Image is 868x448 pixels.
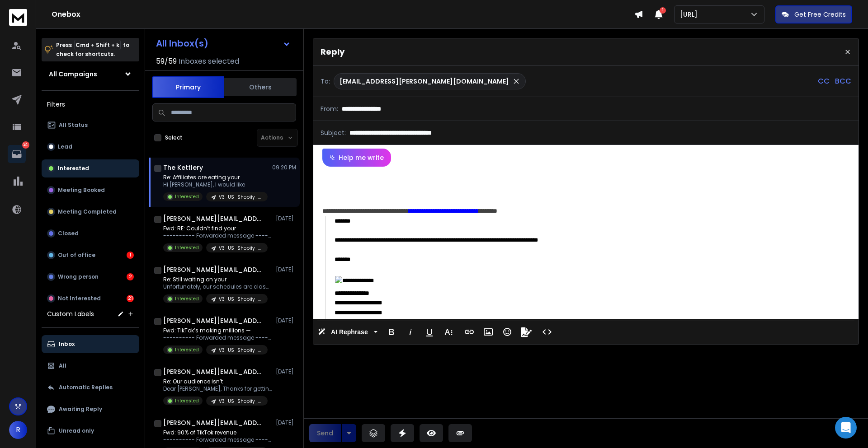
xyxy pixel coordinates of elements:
button: Not Interested21 [42,289,139,308]
p: Automatic Replies [59,384,113,391]
p: [EMAIL_ADDRESS][PERSON_NAME][DOMAIN_NAME] [340,77,509,86]
button: Get Free Credits [775,5,852,23]
button: Italic (⌘I) [402,323,419,341]
p: [URL] [680,10,701,19]
p: To: [321,77,330,86]
p: Get Free Credits [794,10,846,19]
p: From: [321,104,338,113]
p: Dear [PERSON_NAME], Thanks for getting back [163,385,272,392]
button: All Campaigns [42,65,139,83]
p: Unread only [59,427,94,434]
p: Wrong person [58,273,99,280]
button: Meeting Booked [42,181,139,199]
p: Subject: [321,128,346,137]
span: 59 / 59 [156,56,177,67]
button: Unread only [42,422,139,440]
p: Meeting Completed [58,208,117,215]
p: CC [818,76,830,87]
button: Closed [42,224,139,243]
p: Fwd: 90% of TikTok revenue [163,429,272,436]
p: [DATE] [276,419,296,426]
p: BCC [835,76,851,87]
img: logo [9,9,27,26]
div: 2 [127,273,134,280]
p: Inbox [59,341,75,348]
h1: All Campaigns [49,70,97,79]
p: All [59,362,66,369]
p: Lead [58,143,72,150]
p: All Status [59,121,88,129]
button: Meeting Completed [42,203,139,221]
button: Insert Image (⌘P) [480,323,497,341]
button: Primary [152,76,224,98]
p: Out of office [58,252,95,259]
p: Meeting Booked [58,187,105,194]
p: Interested [175,244,199,251]
p: Unfortunately, our schedules are clashing [163,283,272,290]
p: Reply [321,46,344,58]
h1: [PERSON_NAME][EMAIL_ADDRESS] [163,316,263,325]
button: Automatic Replies [42,378,139,397]
div: 1 [127,252,134,259]
p: ---------- Forwarded message --------- From: [PERSON_NAME] [163,436,272,443]
p: Interested [175,193,199,200]
button: Inbox [42,335,139,353]
label: Select [165,134,183,141]
span: Cmd + Shift + k [74,40,121,50]
button: All Status [42,116,139,134]
p: [DATE] [276,368,296,375]
p: ---------- Forwarded message --------- From: [PERSON_NAME] [163,232,272,239]
p: Interested [58,165,89,172]
p: 24 [22,141,29,149]
h3: Custom Labels [47,309,94,318]
span: 1 [660,7,666,14]
p: Interested [175,397,199,404]
p: Interested [175,295,199,302]
div: Open Intercom Messenger [835,417,857,439]
p: Hi [PERSON_NAME], I would like [163,181,268,188]
p: 09:20 PM [272,164,296,171]
h1: Onebox [52,9,634,20]
button: Signature [518,323,535,341]
h3: Filters [42,98,139,111]
p: [DATE] [276,266,296,273]
p: Closed [58,230,79,237]
button: Emoticons [499,323,516,341]
p: Re: Affiliates are eating your [163,174,268,181]
p: V3_US_Shopify_2.5M-100M-CLEANED-D2C [219,398,262,405]
button: Interested [42,159,139,177]
p: Not Interested [58,295,101,302]
p: Fwd: TikTok’s making millions — [163,327,272,334]
p: Re: Our audience isn’t [163,378,272,385]
button: R [9,421,27,439]
p: Interested [175,346,199,353]
button: Wrong person2 [42,268,139,286]
p: [DATE] [276,317,296,324]
p: V3_US_Shopify_2.5M-100M-CLEANED-D2C [219,245,262,252]
p: Re: Still waiting on your [163,276,272,283]
button: Underline (⌘U) [421,323,438,341]
button: All [42,357,139,375]
button: Insert Link (⌘K) [461,323,478,341]
p: [DATE] [276,215,296,222]
p: ---------- Forwarded message --------- From: [PERSON_NAME] [163,334,272,341]
button: Awaiting Reply [42,400,139,418]
h1: [PERSON_NAME][EMAIL_ADDRESS] [163,418,263,427]
h3: Inboxes selected [179,56,239,67]
button: Bold (⌘B) [383,323,400,341]
h1: [PERSON_NAME][EMAIL_ADDRESS][DOMAIN_NAME] [163,367,263,376]
p: V3_US_Shopify_2.5M-100M-CLEANED-D2C [219,194,262,201]
button: All Inbox(s) [149,34,298,52]
p: Awaiting Reply [59,406,102,413]
button: AI Rephrase [316,323,379,341]
p: V3_US_Shopify_2.5M-100M-CLEANED-D2C [219,347,262,354]
button: More Text [440,323,457,341]
button: Help me write [322,149,391,167]
p: Press to check for shortcuts. [56,41,129,59]
h1: [PERSON_NAME][EMAIL_ADDRESS] [163,214,263,223]
button: Code View [538,323,556,341]
span: AI Rephrase [329,328,370,336]
a: 24 [8,145,26,163]
h1: All Inbox(s) [156,39,208,48]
